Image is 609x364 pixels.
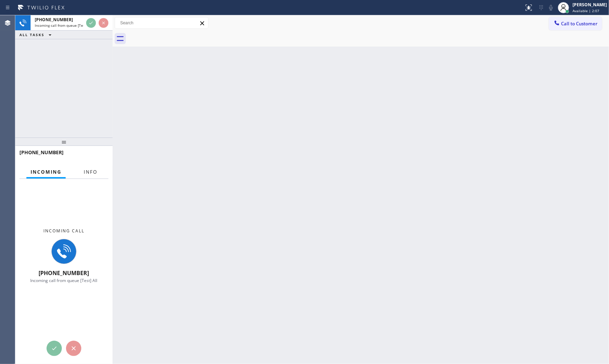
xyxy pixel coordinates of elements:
[84,169,97,175] span: Info
[115,17,208,28] input: Search
[31,278,98,283] span: Incoming call from queue [Test] All
[19,149,64,156] span: [PHONE_NUMBER]
[549,17,602,30] button: Call to Customer
[561,20,598,27] span: Call to Customer
[47,341,62,356] button: Accept
[15,31,58,39] button: ALL TASKS
[19,32,44,37] span: ALL TASKS
[546,3,556,13] button: Mute
[99,18,108,28] button: Reject
[35,23,92,28] span: Incoming call from queue [Test] All
[26,165,66,179] button: Incoming
[39,269,89,277] span: [PHONE_NUMBER]
[86,18,96,28] button: Accept
[573,8,599,13] span: Available | 2:07
[35,17,73,23] span: [PHONE_NUMBER]
[66,341,81,356] button: Reject
[573,2,607,8] div: [PERSON_NAME]
[43,228,84,234] span: Incoming call
[31,169,61,175] span: Incoming
[80,165,101,179] button: Info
